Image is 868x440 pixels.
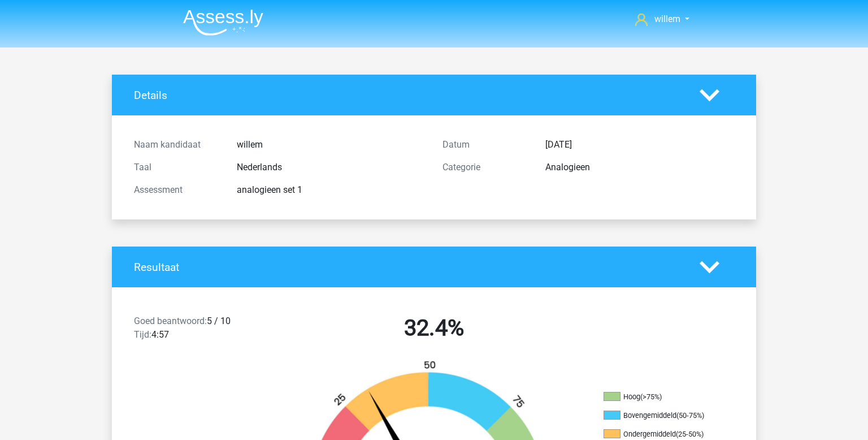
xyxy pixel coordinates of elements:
li: Hoog [604,392,717,402]
div: [DATE] [537,138,743,152]
h2: 32.4% [288,314,580,342]
div: analogieen set 1 [228,183,434,197]
div: (50-75%) [676,411,704,420]
div: (>75%) [640,392,662,401]
h4: Resultaat [134,261,683,274]
div: Taal [125,161,228,174]
li: Bovengemiddeld [604,411,717,421]
div: 5 / 10 4:57 [125,314,280,346]
div: willem [228,138,434,152]
div: Nederlands [228,161,434,174]
a: willem [631,12,694,26]
span: Tijd: [134,329,151,340]
span: Goed beantwoord: [134,316,207,326]
div: Naam kandidaat [125,138,228,152]
div: Datum [434,138,537,152]
div: Analogieen [537,161,743,174]
div: (25-50%) [676,430,704,438]
span: willem [654,14,680,24]
img: Assessly [183,9,263,36]
li: Ondergemiddeld [604,429,717,439]
div: Categorie [434,161,537,174]
div: Assessment [125,183,228,197]
h4: Details [134,89,683,102]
